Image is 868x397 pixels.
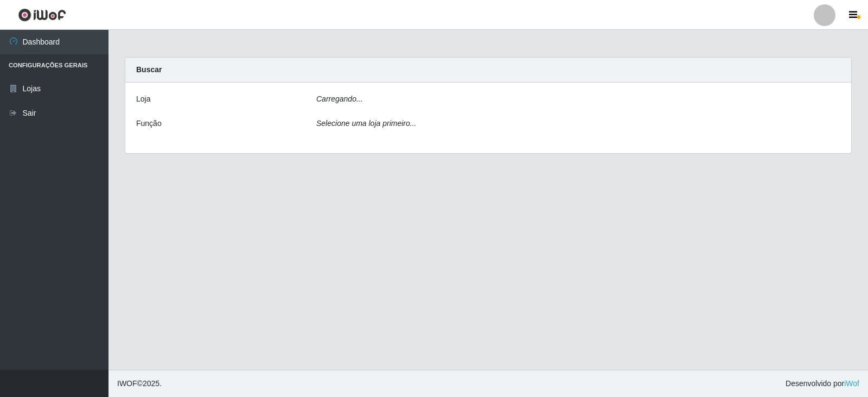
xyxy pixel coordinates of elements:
[844,379,859,388] a: iWof
[117,378,162,389] span: © 2025 .
[117,379,137,388] span: IWOF
[316,94,363,103] i: Carregando...
[786,378,859,389] span: Desenvolvido por
[136,65,162,74] strong: Buscar
[136,93,150,105] label: Loja
[136,118,162,129] label: Função
[18,8,66,22] img: CoreUI Logo
[316,119,416,128] i: Selecione uma loja primeiro...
